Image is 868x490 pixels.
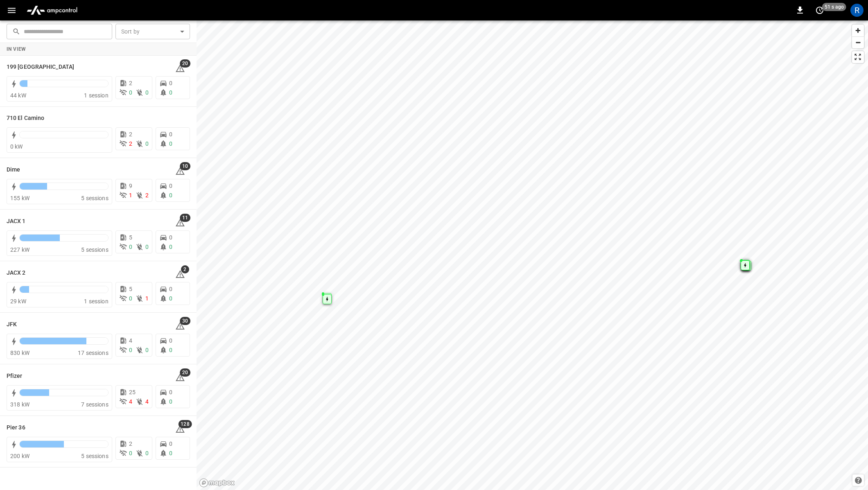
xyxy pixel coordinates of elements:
h6: JFK [7,320,17,329]
span: Zoom out [852,37,864,48]
span: 2 [181,265,189,273]
span: 128 [178,420,192,428]
span: 51 s ago [822,3,846,11]
span: 20 [180,59,190,68]
span: 25 [129,389,136,395]
span: 0 [129,450,132,456]
h6: 199 Erie [7,63,74,72]
span: 2 [129,140,132,147]
span: 1 session [84,298,108,305]
div: Map marker [323,293,332,303]
span: 0 [129,347,132,353]
span: 0 [145,347,149,353]
span: 0 [169,244,172,250]
span: 5 sessions [81,453,108,459]
span: 0 [169,140,172,147]
span: 5 [129,286,132,292]
img: ampcontrol.io logo [23,2,81,18]
span: 0 [145,140,149,147]
div: Map marker [741,260,750,270]
h6: JACX 1 [7,217,26,226]
span: 0 [129,295,132,302]
span: 0 [169,183,172,189]
span: 4 [145,398,149,405]
span: 0 [129,89,132,96]
a: Mapbox homepage [199,478,235,488]
span: 0 [169,295,172,302]
span: 0 [169,440,172,447]
span: 5 [129,234,132,241]
h6: Pfizer [7,372,23,381]
span: 200 kW [10,453,29,459]
button: Zoom out [852,36,864,48]
h6: Dime [7,165,20,174]
span: 9 [129,183,132,189]
h6: 710 El Camino [7,114,44,123]
span: 4 [129,337,132,344]
span: 2 [129,80,132,86]
span: 0 [145,89,149,96]
span: 830 kW [10,350,29,356]
span: 20 [180,368,190,377]
span: 17 sessions [78,350,108,356]
span: 1 [145,295,149,302]
strong: In View [7,46,26,52]
span: 0 [169,389,172,395]
span: 0 [169,398,172,405]
span: 0 [169,192,172,199]
span: 0 [169,337,172,344]
div: Map marker [741,260,750,270]
span: 29 kW [10,298,26,305]
span: 10 [180,162,190,170]
span: 2 [145,192,149,199]
span: 11 [180,214,190,222]
span: 0 [145,244,149,250]
span: 0 [129,244,132,250]
div: Map marker [323,294,332,304]
span: 5 sessions [81,246,108,253]
span: 0 [169,131,172,138]
button: set refresh interval [813,4,826,17]
span: 318 kW [10,401,29,408]
h6: Pier 36 [7,423,25,432]
span: 2 [129,440,132,447]
span: 0 [169,89,172,96]
span: 7 sessions [81,401,108,408]
span: 5 sessions [81,195,108,201]
button: Zoom in [852,25,864,36]
span: 0 [169,234,172,241]
span: 30 [180,317,190,325]
span: 0 [169,450,172,456]
span: 1 [129,192,132,199]
span: 0 [145,450,149,456]
span: 0 [169,347,172,353]
span: 2 [129,131,132,138]
h6: JACX 2 [7,269,26,278]
span: 1 session [84,92,108,99]
span: 0 kW [10,143,23,150]
span: 227 kW [10,246,29,253]
span: 155 kW [10,195,29,201]
span: 44 kW [10,92,26,99]
span: 0 [169,286,172,292]
span: 4 [129,398,132,405]
div: profile-icon [850,4,863,17]
span: 0 [169,80,172,86]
